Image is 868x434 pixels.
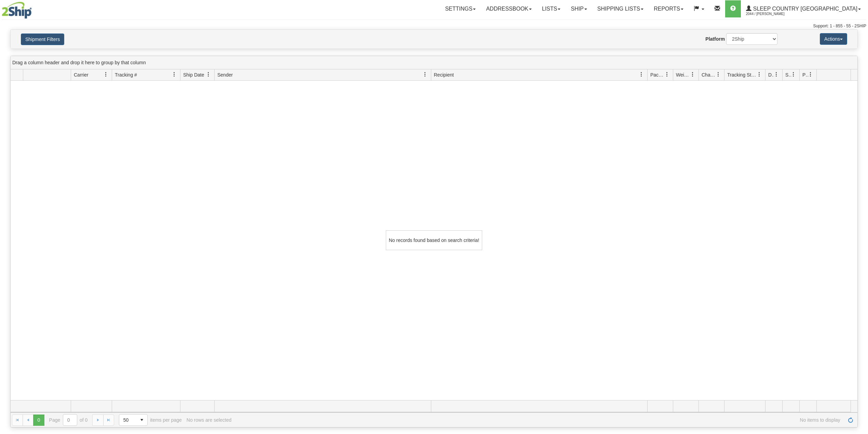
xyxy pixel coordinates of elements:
button: Shipment Filters [21,33,64,45]
span: Tracking Status [727,71,757,78]
div: No rows are selected [187,417,232,423]
a: Shipping lists [592,0,649,17]
a: Ship [566,0,592,17]
a: Tracking Status filter column settings [754,69,765,80]
span: Sleep Country [GEOGRAPHIC_DATA] [751,6,857,12]
span: Page of 0 [49,414,88,426]
iframe: chat widget [852,182,867,252]
a: Ship Date filter column settings [203,69,214,80]
img: logo2044.jpg [2,2,32,19]
div: No records found based on search criteria! [386,230,482,250]
span: Charge [702,71,716,78]
a: Carrier filter column settings [100,69,112,80]
span: Tracking # [115,71,137,78]
a: Settings [440,0,481,17]
a: Charge filter column settings [713,69,724,80]
span: select [136,415,147,425]
span: No items to display [236,417,840,423]
a: Sender filter column settings [419,69,431,80]
a: Weight filter column settings [687,69,699,80]
span: Ship Date [183,71,204,78]
button: Actions [820,33,847,45]
span: Page 0 [33,415,44,425]
span: Shipment Issues [785,71,791,78]
div: grid grouping header [11,56,857,69]
span: Pickup Status [802,71,808,78]
span: Carrier [74,71,89,78]
a: Lists [537,0,566,17]
a: Sleep Country [GEOGRAPHIC_DATA] 2044 / [PERSON_NAME] [741,0,866,17]
span: Packages [650,71,665,78]
span: Weight [676,71,690,78]
a: Addressbook [481,0,537,17]
span: Recipient [434,71,454,78]
a: Recipient filter column settings [636,69,647,80]
label: Platform [705,36,725,42]
span: Sender [217,71,233,78]
a: Reports [649,0,689,17]
a: Refresh [845,415,856,425]
span: Delivery Status [768,71,774,78]
span: 2044 / [PERSON_NAME] [746,11,797,17]
a: Tracking # filter column settings [168,69,180,80]
a: Packages filter column settings [661,69,673,80]
div: Support: 1 - 855 - 55 - 2SHIP [2,23,866,29]
span: items per page [119,414,182,426]
span: 50 [123,417,132,423]
span: Page sizes drop down [119,414,148,426]
a: Pickup Status filter column settings [805,69,816,80]
a: Shipment Issues filter column settings [788,69,799,80]
a: Delivery Status filter column settings [771,69,782,80]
